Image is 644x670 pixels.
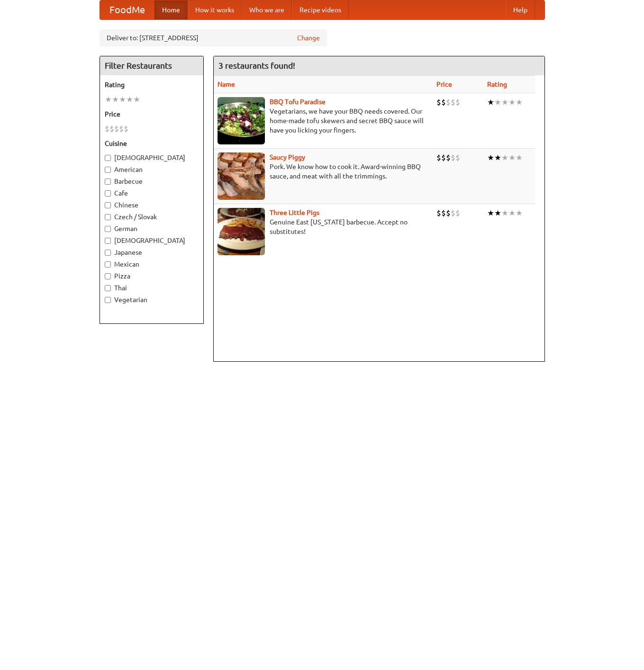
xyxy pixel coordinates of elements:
a: Recipe videos [292,0,349,19]
li: $ [446,97,451,107]
input: Barbecue [105,179,111,185]
li: ★ [112,94,119,105]
li: $ [451,152,455,163]
li: ★ [126,94,133,105]
li: $ [436,208,441,218]
li: ★ [508,97,516,107]
label: German [105,224,199,233]
label: Thai [105,283,199,293]
img: saucy.jpg [218,152,265,200]
p: Vegetarians, we have your BBQ needs covered. Our home-made tofu skewers and secret BBQ sauce will... [218,107,429,135]
li: $ [109,124,114,134]
h5: Rating [105,80,199,89]
div: Deliver to: [STREET_ADDRESS] [100,29,327,46]
input: German [105,226,111,232]
li: $ [105,124,109,134]
ng-pluralize: 3 restaurants found! [218,61,295,70]
h4: Filter Restaurants [100,56,203,75]
a: Who we are [242,0,292,19]
a: How it works [188,0,242,19]
input: Cafe [105,190,111,197]
label: Vegetarian [105,295,199,304]
h5: Price [105,109,199,119]
li: $ [436,97,441,107]
input: Thai [105,285,111,291]
p: Pork. We know how to cook it. Award-winning BBQ sauce, and meat with all the trimmings. [218,162,429,181]
li: $ [455,208,460,218]
li: $ [119,124,124,134]
h5: Cuisine [105,139,199,148]
li: $ [455,152,460,163]
a: Three Little Pigs [270,209,319,216]
li: ★ [119,94,126,105]
label: Cafe [105,188,199,198]
li: ★ [494,208,501,218]
input: Pizza [105,273,111,279]
input: American [105,167,111,173]
label: Pizza [105,271,199,281]
input: [DEMOGRAPHIC_DATA] [105,155,111,161]
li: $ [441,152,446,163]
li: ★ [105,94,112,105]
li: ★ [501,208,508,218]
li: ★ [494,152,501,163]
li: ★ [487,208,494,218]
li: $ [446,208,451,218]
li: ★ [133,94,140,105]
li: ★ [508,152,516,163]
input: Mexican [105,261,111,268]
li: ★ [501,97,508,107]
input: Japanese [105,250,111,256]
label: Barbecue [105,177,199,186]
li: $ [451,97,455,107]
li: $ [441,97,446,107]
label: American [105,165,199,174]
label: [DEMOGRAPHIC_DATA] [105,236,199,245]
a: Home [154,0,188,19]
input: [DEMOGRAPHIC_DATA] [105,238,111,244]
li: $ [436,152,441,163]
label: Japanese [105,248,199,257]
li: ★ [494,97,501,107]
label: Czech / Slovak [105,212,199,222]
a: Name [218,80,235,88]
li: $ [124,124,128,134]
li: $ [451,208,455,218]
label: [DEMOGRAPHIC_DATA] [105,153,199,162]
input: Czech / Slovak [105,214,111,220]
input: Vegetarian [105,297,111,303]
input: Chinese [105,202,111,208]
li: ★ [487,152,494,163]
a: Rating [487,80,507,88]
li: ★ [487,97,494,107]
a: FoodMe [100,0,154,19]
li: $ [446,152,451,163]
label: Chinese [105,200,199,210]
li: $ [441,208,446,218]
a: Price [436,80,452,88]
a: Help [506,0,535,19]
label: Mexican [105,259,199,269]
a: BBQ Tofu Paradise [270,98,326,106]
li: ★ [516,208,523,218]
li: ★ [516,97,523,107]
li: ★ [516,152,523,163]
a: Saucy Piggy [270,153,305,161]
li: ★ [501,152,508,163]
li: ★ [508,208,516,218]
p: Genuine East [US_STATE] barbecue. Accept no substitutes! [218,217,429,236]
img: tofuparadise.jpg [218,97,265,144]
a: Change [297,33,320,43]
li: $ [114,124,119,134]
img: littlepigs.jpg [218,208,265,255]
li: $ [455,97,460,107]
